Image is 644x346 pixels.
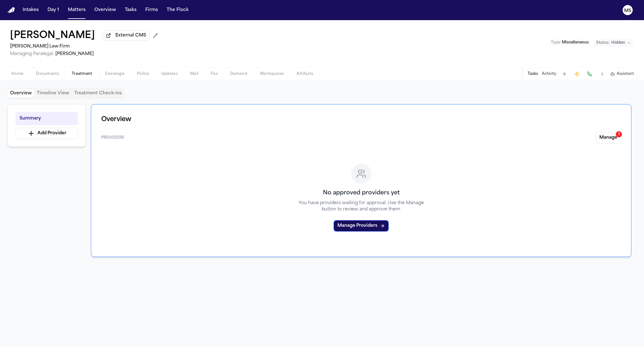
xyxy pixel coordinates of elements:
span: External CMS [115,32,146,39]
button: Create Immediate Task [573,70,581,78]
span: Home [11,71,23,76]
button: Intakes [20,4,41,16]
button: Add Provider [15,128,78,139]
button: Overview [92,4,119,16]
h3: No approved providers yet [323,189,400,198]
h1: Overview [101,114,621,125]
span: Type : [551,41,561,44]
span: Fax [211,71,218,76]
button: Timeline View [34,89,72,98]
h2: [PERSON_NAME] Law Firm [10,43,160,50]
button: Summary [15,112,78,125]
h1: [PERSON_NAME] [10,30,95,42]
span: Coverage [105,71,124,76]
span: Demand [230,71,247,76]
button: Manage1 [596,132,621,143]
span: Workspaces [260,71,284,76]
span: [PERSON_NAME] [55,52,94,56]
button: Day 1 [45,4,62,16]
button: External CMS [103,31,150,41]
button: The Flock [164,4,191,16]
span: Documents [36,71,59,76]
button: Activity [542,71,556,76]
button: Edit Type: Miscellaneous [549,39,591,46]
span: Assistant [617,71,634,76]
span: Police [137,71,149,76]
span: Updates [161,71,178,76]
button: Add Task [560,70,569,78]
span: Providers [101,135,124,140]
button: Overview [8,89,34,98]
button: Tasks [122,4,139,16]
img: Finch Logo [8,7,15,13]
span: Treatment [72,71,92,76]
span: Managing Paralegal: [10,52,54,56]
p: You have providers waiting for approval. Use the Manage button to review and approve them. [291,200,432,213]
span: Artifacts [297,71,314,76]
span: Status: [596,40,609,45]
span: Miscellaneous [562,41,589,44]
button: Firms [143,4,160,16]
button: Treatment Check-ins [72,89,124,98]
button: Assistant [610,71,634,76]
button: Change status from Hidden [593,39,634,47]
a: Home [8,7,15,13]
span: Hidden [611,40,625,45]
button: Matters [65,4,88,16]
div: 1 [616,131,622,137]
button: Edit matter name [10,30,95,42]
span: Mail [190,71,198,76]
button: Tasks [528,71,538,76]
button: Manage Providers [334,220,389,232]
button: Make a Call [585,70,594,78]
